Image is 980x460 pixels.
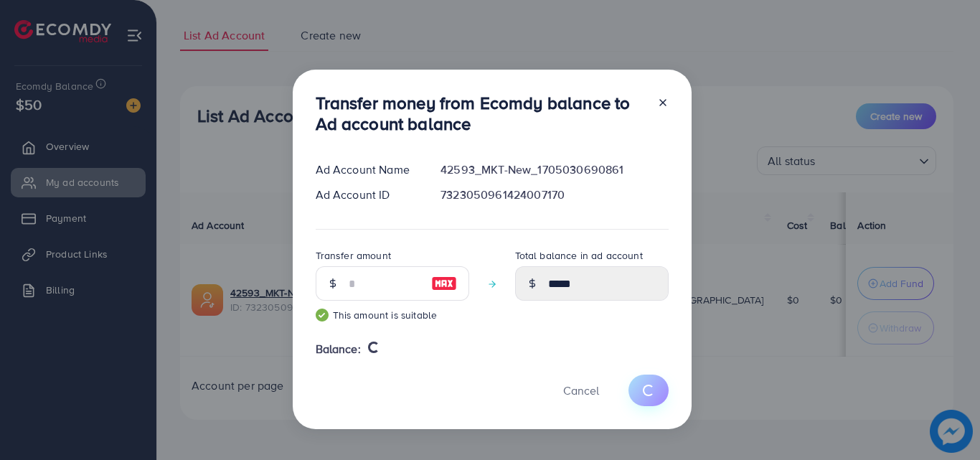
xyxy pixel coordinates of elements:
div: 7323050961424007170 [429,187,679,203]
span: Cancel [563,382,599,398]
h3: Transfer money from Ecomdy balance to Ad account balance [316,93,646,134]
small: This amount is suitable [316,308,469,322]
img: image [431,275,457,292]
span: Balance: [316,341,361,357]
div: 42593_MKT-New_1705030690861 [429,161,679,178]
button: Cancel [545,375,617,405]
div: Ad Account Name [304,161,430,178]
div: Ad Account ID [304,187,430,203]
label: Transfer amount [316,248,391,263]
img: guide [316,309,329,321]
label: Total balance in ad account [515,248,643,263]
